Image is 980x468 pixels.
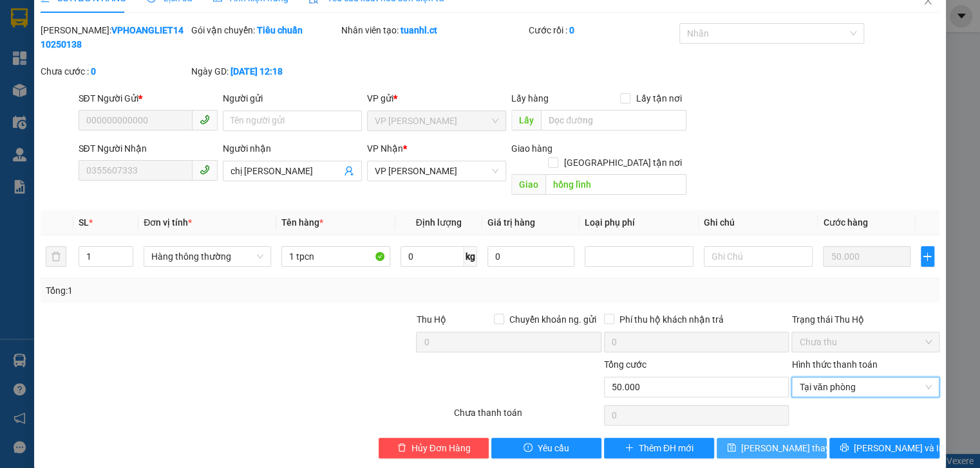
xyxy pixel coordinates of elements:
[791,312,939,327] div: Trạng thái Thu Hộ
[223,91,362,105] div: Người gửi
[400,25,437,35] b: tuanhl.ct
[257,25,303,35] b: Tiêu chuẩn
[625,443,634,453] span: plus
[569,25,574,35] b: 0
[453,406,603,428] div: Chưa thanh toán
[200,114,210,125] span: phone
[699,210,818,235] th: Ghi chú
[630,91,686,105] span: Lấy tận nơi
[41,64,188,78] div: Chưa cước :
[379,438,489,458] button: deleteHủy Đơn Hàng
[529,23,676,37] div: Cước rồi :
[541,110,686,130] input: Dọc đường
[717,438,827,458] button: save[PERSON_NAME] thay đổi
[223,141,362,156] div: Người nhận
[604,438,714,458] button: plusThêm ĐH mới
[511,93,549,104] span: Lấy hàng
[79,217,89,228] span: SL
[511,174,545,195] span: Giao
[46,246,66,267] button: delete
[41,25,184,50] b: VPHOANGLIET1410250138
[464,246,477,267] span: kg
[523,443,532,453] span: exclamation-circle
[921,251,934,262] span: plus
[491,438,601,458] button: exclamation-circleYêu cầu
[375,161,498,181] span: VP Hồng Lĩnh
[704,246,813,267] input: Ghi Chú
[829,438,939,458] button: printer[PERSON_NAME] và In
[231,66,283,76] b: [DATE] 12:18
[41,23,188,51] div: [PERSON_NAME]:
[341,23,527,37] div: Nhân viên tạo:
[639,441,693,455] span: Thêm ĐH mới
[375,111,498,130] span: VP Hoàng Liệt
[367,143,403,154] span: VP Nhận
[558,156,686,170] span: [GEOGRAPHIC_DATA] tận nơi
[545,174,686,195] input: Dọc đường
[580,210,699,235] th: Loại phụ phí
[281,246,390,267] input: VD: Bàn, Ghế
[511,110,541,130] span: Lấy
[416,314,446,325] span: Thu Hộ
[604,359,646,370] span: Tổng cước
[791,359,877,370] label: Hình thức thanh toán
[511,143,552,154] span: Giao hàng
[46,283,379,298] div: Tổng: 1
[538,441,569,455] span: Yêu cầu
[727,443,736,453] span: save
[487,217,535,228] span: Giá trị hàng
[799,332,931,352] span: Chưa thu
[823,217,867,228] span: Cước hàng
[91,66,96,76] b: 0
[191,64,339,78] div: Ngày GD:
[397,443,406,453] span: delete
[144,217,192,228] span: Đơn vị tính
[79,141,218,156] div: SĐT Người Nhận
[854,441,944,455] span: [PERSON_NAME] và In
[344,166,354,176] span: user-add
[416,217,462,228] span: Định lượng
[799,377,931,397] span: Tại văn phòng
[79,91,218,105] div: SĐT Người Gửi
[411,441,471,455] span: Hủy Đơn Hàng
[504,312,601,327] span: Chuyển khoản ng. gửi
[840,443,849,453] span: printer
[614,312,729,327] span: Phí thu hộ khách nhận trả
[823,246,910,267] input: 0
[151,247,263,266] span: Hàng thông thường
[281,217,323,228] span: Tên hàng
[921,246,934,267] button: plus
[191,23,339,37] div: Gói vận chuyển:
[200,165,210,175] span: phone
[367,91,506,105] div: VP gửi
[741,441,844,455] span: [PERSON_NAME] thay đổi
